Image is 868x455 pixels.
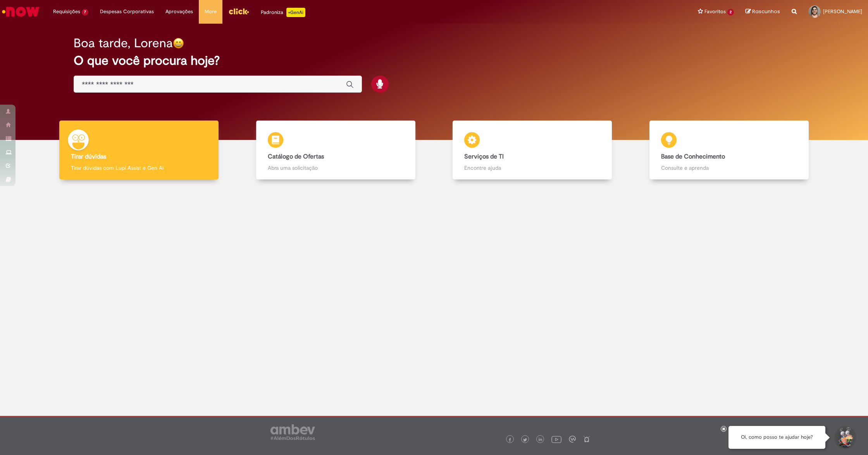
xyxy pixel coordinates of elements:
[53,8,80,16] span: Requisições
[1,4,41,19] img: ServiceNow
[165,8,193,16] span: Aprovações
[727,9,734,16] span: 2
[631,121,828,180] a: Base de Conhecimento Consulte e aprenda
[82,9,88,16] span: 7
[752,8,780,15] span: Rascunhos
[539,438,542,442] img: logo_footer_linkedin.png
[661,153,725,160] b: Base de Conhecimento
[268,164,404,172] p: Abra uma solicitação
[569,436,576,443] img: logo_footer_workplace.png
[551,434,561,444] img: logo_footer_youtube.png
[71,164,207,172] p: Tirar dúvidas com Lupi Assist e Gen Ai
[434,121,631,180] a: Serviços de TI Encontre ajuda
[261,8,305,17] div: Padroniza
[823,8,862,15] span: [PERSON_NAME]
[238,121,434,180] a: Catálogo de Ofertas Abra uma solicitação
[268,153,324,160] b: Catálogo de Ofertas
[41,121,238,180] a: Tirar dúvidas Tirar dúvidas com Lupi Assist e Gen Ai
[523,438,527,442] img: logo_footer_twitter.png
[661,164,797,172] p: Consulte e aprenda
[583,436,590,443] img: logo_footer_naosei.png
[74,36,173,50] h2: Boa tarde, Lorena
[833,426,856,449] button: Iniciar Conversa de Suporte
[746,8,780,16] a: Rascunhos
[464,153,504,160] b: Serviços de TI
[270,424,315,440] img: logo_footer_ambev_rotulo_gray.png
[228,5,249,17] img: click_logo_yellow_360x200.png
[173,38,184,49] img: happy-face.png
[100,8,154,16] span: Despesas Corporativas
[71,153,106,160] b: Tirar dúvidas
[464,164,600,172] p: Encontre ajuda
[704,8,726,16] span: Favoritos
[286,8,305,17] p: +GenAi
[728,426,825,449] div: Oi, como posso te ajudar hoje?
[508,438,512,442] img: logo_footer_facebook.png
[74,54,794,67] h2: O que você procura hoje?
[205,8,217,16] span: More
